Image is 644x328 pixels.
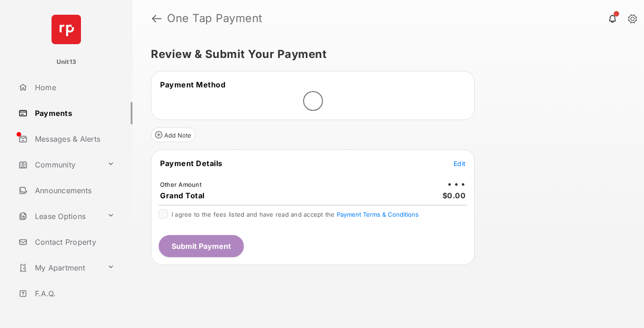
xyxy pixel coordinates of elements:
[443,191,466,200] span: $0.00
[160,159,223,168] span: Payment Details
[15,102,132,124] a: Payments
[454,159,466,168] button: Edit
[15,154,103,176] a: Community
[15,179,132,201] a: Announcements
[151,49,618,60] h5: Review & Submit Your Payment
[337,211,419,218] button: I agree to the fees listed and have read and accept the
[15,231,132,253] a: Contact Property
[52,15,81,44] img: svg+xml;base64,PHN2ZyB4bWxucz0iaHR0cDovL3d3dy53My5vcmcvMjAwMC9zdmciIHdpZHRoPSI2NCIgaGVpZ2h0PSI2NC...
[454,160,466,167] span: Edit
[160,180,202,189] td: Other Amount
[172,211,419,218] span: I agree to the fees listed and have read and accept the
[15,76,132,98] a: Home
[15,282,132,305] a: F.A.Q.
[160,191,205,200] span: Grand Total
[15,205,103,227] a: Lease Options
[167,13,263,24] strong: One Tap Payment
[57,58,76,67] p: Unit13
[15,257,103,279] a: My Apartment
[159,235,244,257] button: Submit Payment
[15,128,132,150] a: Messages & Alerts
[160,80,225,89] span: Payment Method
[151,127,195,142] button: Add Note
